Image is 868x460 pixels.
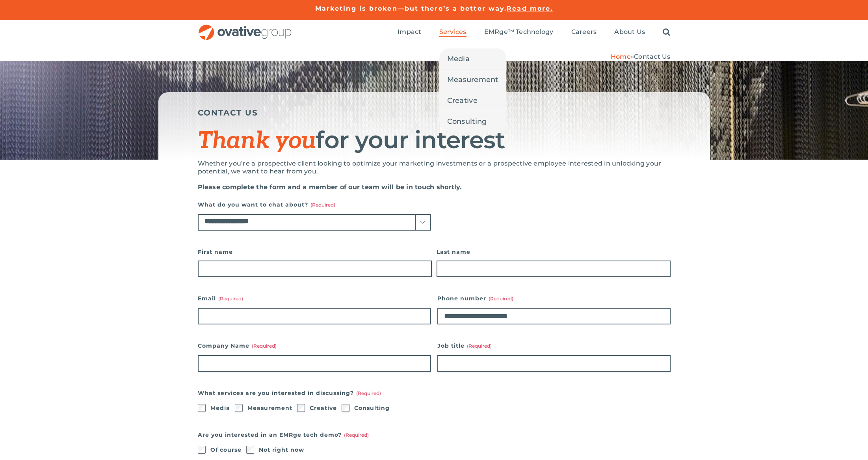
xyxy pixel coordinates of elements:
a: Home [611,53,631,60]
label: Measurement [247,402,292,413]
span: Consulting [447,116,487,127]
nav: Menu [398,20,670,45]
label: Not right now [259,444,304,455]
a: Services [439,28,467,37]
label: Email [198,293,431,304]
label: Last name [437,246,671,257]
span: Careers [571,28,597,36]
a: About Us [614,28,645,37]
span: Impact [398,28,421,36]
a: Marketing is broken—but there’s a better way. [315,5,507,12]
span: (Required) [467,343,492,349]
span: Measurement [447,74,498,85]
a: Search [663,28,670,37]
span: Services [439,28,467,36]
span: (Required) [252,343,277,349]
span: Contact Us [634,53,670,60]
a: Read more. [507,5,553,12]
span: (Required) [344,432,369,438]
span: EMRge™ Technology [484,28,554,36]
span: Media [447,53,470,64]
h1: for your interest [198,127,671,154]
h5: CONTACT US [198,108,671,117]
a: Consulting [439,111,506,132]
span: Thank you [198,127,316,155]
span: (Required) [310,202,335,208]
span: (Required) [489,296,513,302]
span: » [611,53,671,60]
a: Careers [571,28,597,37]
a: Impact [398,28,421,37]
a: Creative [439,90,506,111]
span: (Required) [218,296,243,302]
a: Media [439,48,506,69]
span: Creative [447,95,478,106]
a: OG_Full_horizontal_RGB [198,24,292,31]
legend: Are you interested in an EMRge tech demo? [198,429,369,440]
a: Measurement [439,69,506,90]
label: First name [198,246,432,257]
label: Job title [437,340,671,351]
legend: What services are you interested in discussing? [198,387,381,399]
span: About Us [614,28,645,36]
label: What do you want to chat about? [198,199,431,210]
label: Of course [210,444,242,455]
strong: Please complete the form and a member of our team will be in touch shortly. [198,183,462,191]
p: Whether you’re a prospective client looking to optimize your marketing investments or a prospecti... [198,160,671,175]
label: Creative [310,402,337,413]
span: (Required) [356,390,381,396]
label: Phone number [437,293,671,304]
label: Media [210,402,230,413]
label: Company Name [198,340,431,351]
label: Consulting [354,402,390,413]
a: EMRge™ Technology [484,28,554,37]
